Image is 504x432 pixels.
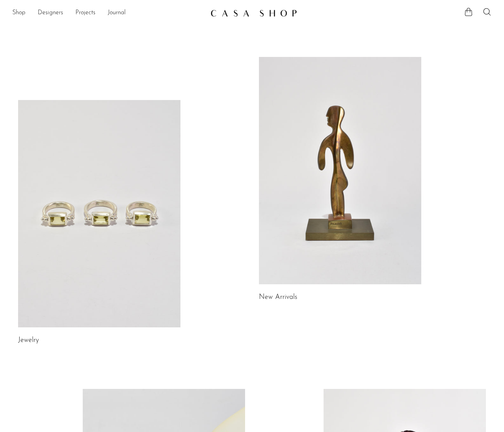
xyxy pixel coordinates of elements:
nav: Desktop navigation [12,7,204,20]
a: New Arrivals [259,294,297,301]
a: Projects [75,8,95,18]
a: Jewelry [18,337,39,344]
a: Shop [12,8,25,18]
ul: NEW HEADER MENU [12,7,204,20]
a: Journal [108,8,126,18]
a: Designers [38,8,63,18]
